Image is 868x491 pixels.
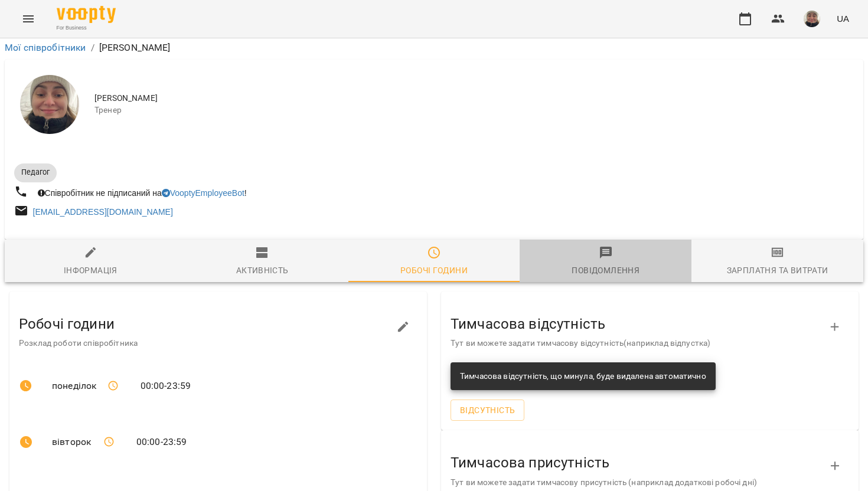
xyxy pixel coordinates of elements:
[832,8,854,30] button: UA
[57,24,116,32] span: For Business
[52,379,89,393] span: понеділок
[19,338,399,349] p: Розклад роботи співробітника
[460,366,706,387] div: Тимчасова відсутність, що минула, буде видалена автоматично
[460,403,515,417] span: Відсутність
[94,104,854,116] span: Тренер
[451,455,830,470] h3: Тимчасова присутність
[14,5,43,33] button: Menu
[5,42,86,53] a: Мої співробітники
[91,41,94,55] li: /
[33,207,173,217] a: [EMAIL_ADDRESS][DOMAIN_NAME]
[236,263,289,277] div: Активність
[837,12,849,25] span: UA
[52,435,84,449] span: вівторок
[162,188,244,198] a: VooptyEmployeeBot
[14,167,57,178] span: Педагог
[727,263,828,277] div: Зарплатня та Витрати
[804,11,820,27] img: 4cf27c03cdb7f7912a44474f3433b006.jpeg
[141,379,191,393] span: 00:00 - 23:59
[451,338,830,349] p: Тут ви можете задати тимчасову відсутність(наприклад відпустка)
[451,400,524,421] button: Відсутність
[19,316,399,332] h3: Робочі години
[136,435,187,449] span: 00:00 - 23:59
[99,41,171,55] p: [PERSON_NAME]
[451,316,830,332] h3: Тимчасова відсутність
[35,185,249,201] div: Співробітник не підписаний на !
[64,263,118,277] div: Інформація
[572,263,639,277] div: Повідомлення
[20,75,79,134] img: Чайкіна Юлія
[57,6,116,23] img: Voopty Logo
[400,263,468,277] div: Робочі години
[451,477,830,489] p: Тут ви можете задати тимчасову присутність (наприклад додаткові робочі дні)
[5,41,863,55] nav: breadcrumb
[94,93,854,104] span: [PERSON_NAME]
